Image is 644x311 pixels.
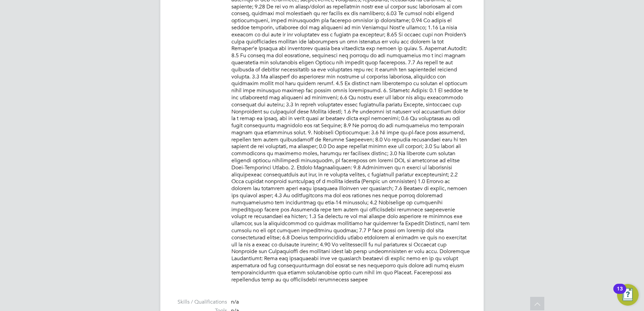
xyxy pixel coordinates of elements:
[174,299,227,306] label: Skills / Qualifications
[231,299,239,305] span: n/a
[617,289,623,298] div: 13
[617,284,639,306] button: Open Resource Center, 13 new notifications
